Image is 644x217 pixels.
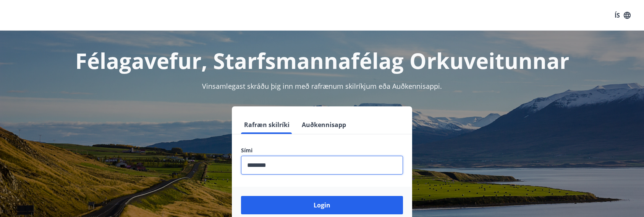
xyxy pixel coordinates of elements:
[241,147,403,154] label: Sími
[241,196,403,214] button: Login
[241,116,293,134] button: Rafræn skilríki
[56,46,588,75] h1: Félagavefur, Starfsmannafélag Orkuveitunnar
[299,116,349,134] button: Auðkennisapp
[610,8,635,22] button: ÍS
[202,82,442,91] span: Vinsamlegast skráðu þig inn með rafrænum skilríkjum eða Auðkennisappi.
